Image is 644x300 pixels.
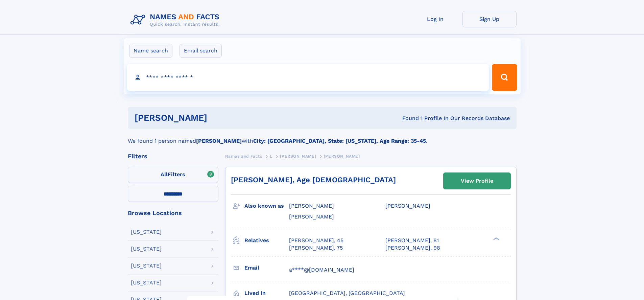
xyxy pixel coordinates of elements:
[385,244,440,252] a: [PERSON_NAME], 98
[128,129,517,145] div: We found 1 person named with .
[196,138,242,144] b: [PERSON_NAME]
[131,246,162,252] div: [US_STATE]
[128,167,218,183] label: Filters
[324,154,360,159] span: [PERSON_NAME]
[305,115,510,122] div: Found 1 Profile In Our Records Database
[128,210,218,216] div: Browse Locations
[289,244,343,252] a: [PERSON_NAME], 75
[253,138,426,144] b: City: [GEOGRAPHIC_DATA], State: [US_STATE], Age Range: 35-45
[180,44,222,58] label: Email search
[161,171,168,178] span: All
[280,154,316,159] span: [PERSON_NAME]
[127,64,489,91] input: search input
[244,235,289,246] h3: Relatives
[385,203,430,209] span: [PERSON_NAME]
[462,11,517,27] a: Sign Up
[280,152,316,160] a: [PERSON_NAME]
[131,280,162,285] div: [US_STATE]
[244,200,289,212] h3: Also known as
[492,64,517,91] button: Search Button
[225,152,262,160] a: Names and Facts
[408,11,462,27] a: Log In
[231,176,396,184] a: [PERSON_NAME], Age [DEMOGRAPHIC_DATA]
[129,44,172,58] label: Name search
[131,229,162,235] div: [US_STATE]
[444,173,510,189] a: View Profile
[385,237,439,244] a: [PERSON_NAME], 81
[270,152,272,160] a: L
[244,262,289,274] h3: Email
[128,153,218,159] div: Filters
[270,154,272,159] span: L
[289,213,334,220] span: [PERSON_NAME]
[128,11,225,29] img: Logo Names and Facts
[131,263,162,269] div: [US_STATE]
[289,203,334,209] span: [PERSON_NAME]
[492,236,500,241] div: ❯
[244,287,289,299] h3: Lived in
[461,173,493,189] div: View Profile
[135,114,305,122] h1: [PERSON_NAME]
[289,290,405,296] span: [GEOGRAPHIC_DATA], [GEOGRAPHIC_DATA]
[289,237,343,244] a: [PERSON_NAME], 45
